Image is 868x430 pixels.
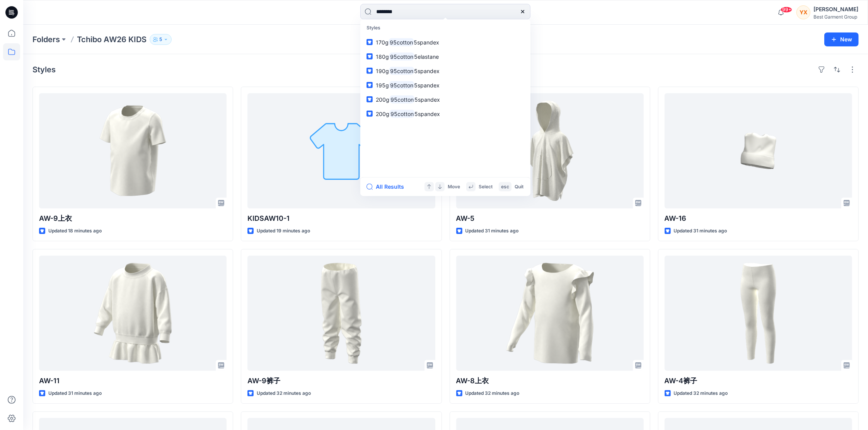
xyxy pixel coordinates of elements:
[389,38,414,47] mark: 95cotton
[515,183,524,191] p: Quit
[501,183,509,191] p: esc
[32,34,60,45] a: Folders
[367,182,409,191] button: All Results
[247,213,435,224] p: KIDSAW10-1
[389,52,414,61] mark: 95cotton
[389,109,415,118] mark: 95cotton
[39,375,227,386] p: AW-11
[362,21,529,35] p: Styles
[362,92,529,106] a: 200g95cotton5spandex
[257,389,311,398] p: Updated 32 minutes ago
[796,5,810,19] div: YX
[32,65,56,74] h4: Styles
[456,375,644,386] p: AW-8上衣
[376,39,389,45] span: 170g
[39,256,227,371] a: AW-11
[39,213,227,224] p: AW-9上衣
[362,35,529,49] a: 170g95cotton5spandex
[414,67,440,74] span: 5spandex
[813,5,858,14] div: [PERSON_NAME]
[376,96,389,102] span: 200g
[456,213,644,224] p: AW-5
[362,78,529,92] a: 195g95cotton5spandex
[665,256,852,371] a: AW-4裤子
[376,53,389,60] span: 180g
[362,49,529,63] a: 180g95cotton5elastane
[414,53,439,60] span: 5elastane
[781,7,792,13] span: 99+
[362,106,529,121] a: 200g95cotton5spandex
[415,110,440,117] span: 5spandex
[813,14,858,20] div: Best Garment Group
[376,110,389,117] span: 200g
[674,389,728,398] p: Updated 32 minutes ago
[415,96,440,102] span: 5spandex
[456,93,644,208] a: AW-5
[466,227,519,235] p: Updated 31 minutes ago
[414,39,440,45] span: 5spandex
[448,183,460,191] p: Move
[257,227,310,235] p: Updated 19 minutes ago
[665,375,852,386] p: AW-4裤子
[48,389,102,398] p: Updated 31 minutes ago
[414,82,440,88] span: 5spandex
[48,227,102,235] p: Updated 18 minutes ago
[665,213,852,224] p: AW-16
[376,82,389,88] span: 195g
[247,93,435,208] a: KIDSAW10-1
[159,35,162,44] p: 5
[247,375,435,386] p: AW-9裤子
[150,34,172,45] button: 5
[389,67,414,75] mark: 95cotton
[376,67,389,74] span: 190g
[674,227,727,235] p: Updated 31 minutes ago
[824,32,859,46] button: New
[389,81,414,90] mark: 95cotton
[665,93,852,208] a: AW-16
[77,34,147,45] p: Tchibo AW26 KIDS
[247,256,435,371] a: AW-9裤子
[39,93,227,208] a: AW-9上衣
[456,256,644,371] a: AW-8上衣
[479,183,493,191] p: Select
[389,95,415,104] mark: 95cotton
[362,63,529,78] a: 190g95cotton5spandex
[466,389,520,398] p: Updated 32 minutes ago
